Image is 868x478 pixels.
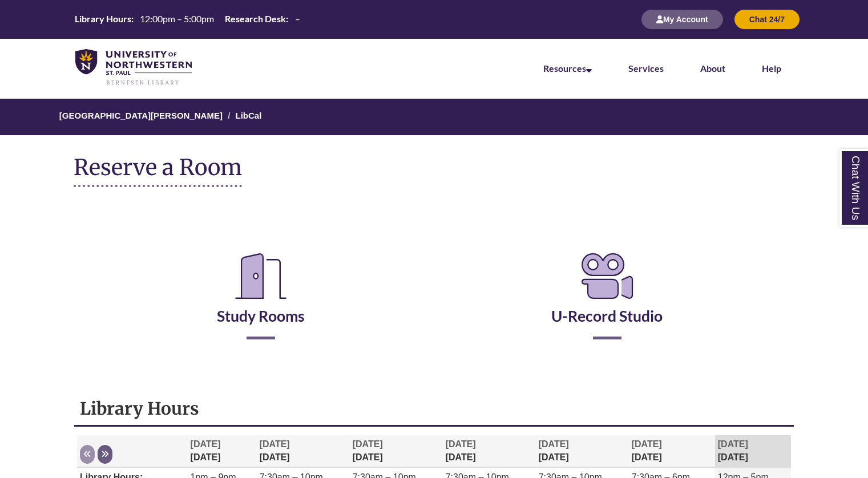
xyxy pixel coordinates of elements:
[70,13,304,26] a: Hours Today
[628,63,664,74] a: Services
[75,49,192,86] img: UNWSP Library Logo
[59,111,223,120] a: [GEOGRAPHIC_DATA][PERSON_NAME]
[350,435,443,468] th: [DATE]
[539,439,569,449] span: [DATE]
[191,439,221,449] span: [DATE]
[140,13,214,24] span: 12:00pm – 5:00pm
[536,435,629,468] th: [DATE]
[217,278,305,325] a: Study Rooms
[353,439,383,449] span: [DATE]
[235,111,261,120] a: LibCal
[443,435,536,468] th: [DATE]
[80,445,95,464] button: Previous week
[74,99,794,135] nav: Breadcrumb
[257,435,350,468] th: [DATE]
[74,216,794,373] div: Reserve a Room
[641,10,723,29] button: My Account
[260,439,290,449] span: [DATE]
[551,278,663,325] a: U-Record Studio
[74,155,242,187] h1: Reserve a Room
[641,14,723,24] a: My Account
[543,63,592,74] a: Resources
[80,398,788,419] h1: Library Hours
[70,13,135,25] th: Library Hours:
[700,63,725,74] a: About
[715,435,791,468] th: [DATE]
[70,13,304,25] table: Hours Today
[188,435,257,468] th: [DATE]
[295,13,300,24] span: –
[762,63,781,74] a: Help
[734,14,800,24] a: Chat 24/7
[629,435,715,468] th: [DATE]
[734,10,800,29] button: Chat 24/7
[446,439,476,449] span: [DATE]
[632,439,662,449] span: [DATE]
[220,13,290,25] th: Research Desk:
[718,439,748,449] span: [DATE]
[98,445,112,464] button: Next week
